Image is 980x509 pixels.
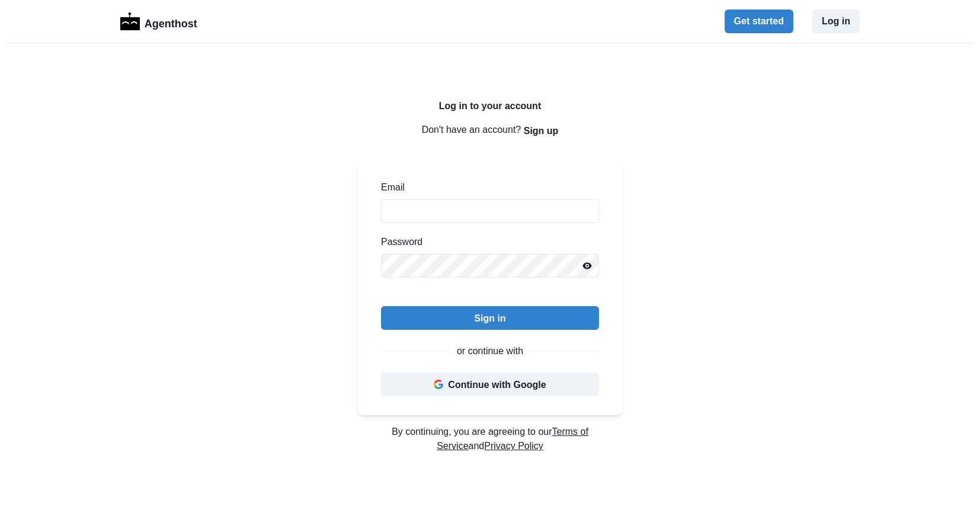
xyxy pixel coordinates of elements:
[725,9,793,33] button: Get started
[524,119,559,142] button: Sign up
[457,344,523,358] p: or continue with
[381,373,599,396] button: Continue with Google
[357,119,623,142] p: Don't have an account?
[381,235,592,249] label: Password
[381,180,592,195] label: Email
[437,427,588,451] a: Terms of Service
[145,11,197,32] p: Agenthost
[357,425,623,453] p: By continuing, you are agreeing to our and
[120,12,140,30] img: Logo
[381,306,599,330] button: Sign in
[575,254,599,278] button: Reveal password
[357,100,623,112] h2: Log in to your account
[120,11,197,32] a: LogoAgenthost
[812,9,860,33] button: Log in
[484,441,543,451] a: Privacy Policy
